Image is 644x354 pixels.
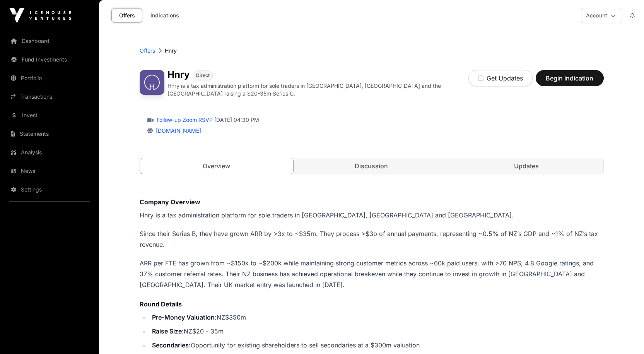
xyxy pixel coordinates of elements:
[150,326,604,337] li: NZ$20 - 35m
[6,88,93,105] a: Transactions
[150,340,604,351] li: Opportunity for existing shareholders to sell secondaries at a $300m valuation
[9,8,71,23] img: Icehouse Ventures Logo
[165,47,177,55] p: Hnry
[140,158,294,174] a: Overview
[140,258,604,290] p: ARR per FTE has grown from ~$150k to ~$200k while maintaining strong customer metrics across ~60k...
[150,312,604,323] li: NZ$350m
[111,8,142,23] a: Offers
[214,116,259,124] span: [DATE] 04:30 PM
[536,70,604,86] button: Begin Indication
[152,341,191,349] strong: Secondaries:
[6,32,93,50] a: Dashboard
[152,313,217,321] strong: Pre-Money Valuation:
[6,107,93,124] a: Invest
[6,181,93,198] a: Settings
[450,158,603,174] a: Updates
[145,8,184,23] a: Indications
[152,327,184,335] strong: Raise Size:
[6,162,93,180] a: News
[581,8,622,23] button: Account
[6,70,93,87] a: Portfolio
[536,78,604,86] a: Begin Indication
[167,70,190,80] h1: Hnry
[545,74,594,83] span: Begin Indication
[140,70,164,95] img: Hnry
[153,127,201,134] a: [DOMAIN_NAME]
[140,228,604,250] p: Since their Series B, they have grown ARR by >3x to ~$35m. They process >$3b of annual payments, ...
[140,198,200,206] strong: Company Overview
[468,70,533,86] button: Get Updates
[6,51,93,68] a: Fund Investments
[295,158,448,174] a: Discussion
[167,82,468,97] p: Hnry is a tax administration platform for sole traders in [GEOGRAPHIC_DATA], [GEOGRAPHIC_DATA] an...
[196,72,210,79] span: Direct
[140,158,603,174] nav: Tabs
[140,210,604,221] p: Hnry is a tax administration platform for sole traders in [GEOGRAPHIC_DATA], [GEOGRAPHIC_DATA] an...
[140,300,182,308] strong: Round Details
[140,47,155,55] a: Offers
[6,125,93,142] a: Statements
[6,144,93,161] a: Analysis
[155,116,213,124] a: Follow-up Zoom RSVP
